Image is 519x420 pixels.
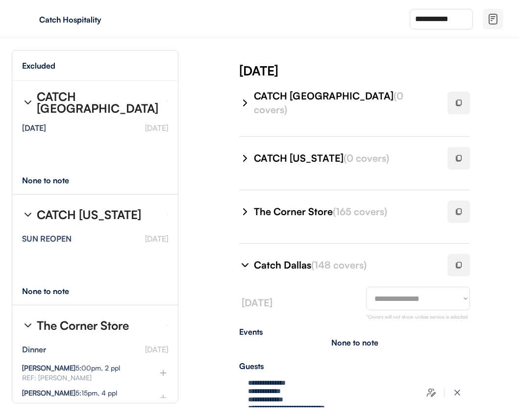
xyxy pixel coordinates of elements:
[254,205,436,219] div: The Corner Store
[22,209,34,221] img: chevron-right%20%281%29.svg
[37,209,141,221] div: CATCH [US_STATE]
[242,296,272,309] font: [DATE]
[22,287,87,295] div: None to note
[145,123,168,133] font: [DATE]
[22,389,75,397] strong: [PERSON_NAME]
[22,364,75,372] strong: [PERSON_NAME]
[22,124,46,132] div: [DATE]
[239,328,470,336] div: Events
[239,152,251,164] img: chevron-right%20%281%29.svg
[145,345,168,354] font: [DATE]
[22,365,120,371] div: 5:00pm, 2 ppl
[239,62,519,79] div: [DATE]
[254,151,436,165] div: CATCH [US_STATE]
[37,91,159,114] div: CATCH [GEOGRAPHIC_DATA]
[22,374,143,381] div: REF: [PERSON_NAME]
[22,390,117,396] div: 5:15pm, 4 ppl
[37,320,129,331] div: The Corner Store
[239,362,470,370] div: Guests
[254,89,436,117] div: CATCH [GEOGRAPHIC_DATA]
[22,176,87,184] div: None to note
[331,339,378,346] div: None to note
[22,235,72,243] div: SUN REOPEN
[22,320,34,331] img: chevron-right%20%281%29.svg
[452,388,462,397] img: x-close%20%283%29.svg
[145,234,168,244] font: [DATE]
[487,13,499,25] img: file-02.svg
[426,388,436,397] img: users-edit.svg
[22,62,55,70] div: Excluded
[22,346,46,353] div: Dinner
[254,258,436,272] div: Catch Dallas
[20,11,35,27] img: yH5BAEAAAAALAAAAAABAAEAAAIBRAA7
[158,393,168,403] img: plus%20%281%29.svg
[366,314,468,320] font: *Covers will not show unless service is selected
[39,16,163,24] div: Catch Hospitality
[333,205,387,218] font: (165 covers)
[158,368,168,378] img: plus%20%281%29.svg
[239,259,251,271] img: chevron-right%20%281%29.svg
[22,97,34,108] img: chevron-right%20%281%29.svg
[239,206,251,218] img: chevron-right%20%281%29.svg
[311,259,367,271] font: (148 covers)
[239,97,251,109] img: chevron-right%20%281%29.svg
[344,152,389,164] font: (0 covers)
